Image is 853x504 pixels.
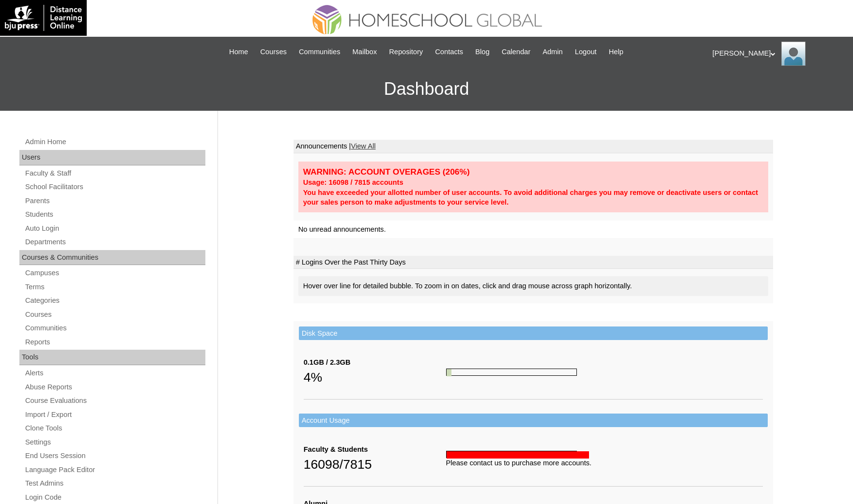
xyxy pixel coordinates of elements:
[19,150,205,165] div: Users
[538,46,568,58] a: Admin
[470,46,494,58] a: Blog
[5,5,82,31] img: logo-white.png
[24,281,205,293] a: Terms
[299,414,768,428] td: Account Usage
[575,46,597,58] span: Logout
[294,256,773,269] td: # Logins Over the Past Thirty Days
[24,422,205,434] a: Clone Tools
[255,46,292,58] a: Courses
[299,326,768,341] td: Disk Space
[24,181,205,193] a: School Facilitators
[5,67,848,111] h3: Dashboard
[24,409,205,421] a: Import / Export
[781,42,806,66] img: Ariane Ebuen
[294,140,773,153] td: Announcements |
[24,381,205,393] a: Abuse Reports
[304,357,446,368] div: 0.1GB / 2.3GB
[570,46,602,58] a: Logout
[24,395,205,407] a: Course Evaluations
[604,46,628,58] a: Help
[260,46,287,58] span: Courses
[384,46,428,58] a: Repository
[502,46,530,58] span: Calendar
[351,142,375,150] a: View All
[303,166,763,178] div: WARNING: ACCOUNT OVERAGES (206%)
[430,46,468,58] a: Contacts
[224,46,253,58] a: Home
[24,167,205,179] a: Faculty & Staff
[24,336,205,348] a: Reports
[304,368,446,387] div: 4%
[24,464,205,476] a: Language Pack Editor
[24,477,205,489] a: Test Admins
[24,367,205,379] a: Alerts
[24,195,205,207] a: Parents
[19,350,205,365] div: Tools
[24,222,205,235] a: Auto Login
[353,46,377,58] span: Mailbox
[298,276,768,296] div: Hover over line for detailed bubble. To zoom in on dates, click and drag mouse across graph horiz...
[543,46,563,58] span: Admin
[229,46,248,58] span: Home
[24,236,205,248] a: Departments
[299,46,341,58] span: Communities
[24,436,205,448] a: Settings
[497,46,535,58] a: Calendar
[303,188,763,208] div: You have exceeded your allotted number of user accounts. To avoid additional charges you may remo...
[609,46,623,58] span: Help
[304,455,446,474] div: 16098/7815
[389,46,423,58] span: Repository
[446,458,763,468] div: Please contact us to purchase more accounts.
[24,267,205,279] a: Campuses
[24,491,205,504] a: Login Code
[348,46,382,58] a: Mailbox
[24,295,205,307] a: Categories
[713,42,843,66] div: [PERSON_NAME]
[24,322,205,334] a: Communities
[304,445,446,455] div: Faculty & Students
[24,208,205,221] a: Students
[435,46,463,58] span: Contacts
[24,136,205,148] a: Admin Home
[24,309,205,321] a: Courses
[24,450,205,462] a: End Users Session
[294,46,345,58] a: Communities
[19,250,205,266] div: Courses & Communities
[303,178,403,186] strong: Usage: 16098 / 7815 accounts
[294,221,773,238] td: No unread announcements.
[475,46,489,58] span: Blog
